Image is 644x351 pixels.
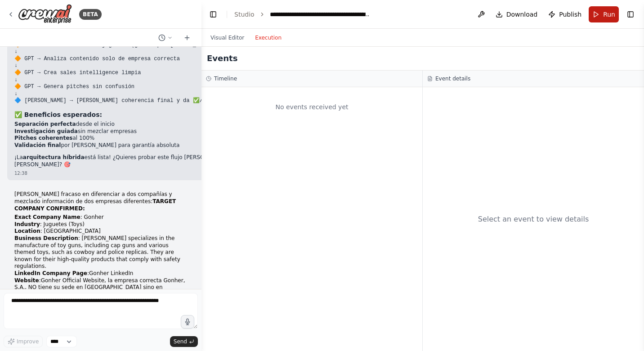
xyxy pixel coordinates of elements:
li: : [PERSON_NAME] specializes in the manufacture of toy guns, including cap guns and various themed... [14,235,187,270]
button: Improve [4,336,43,347]
li: : Juguetes (Toys) [14,221,187,228]
button: Send [170,336,198,347]
strong: arquitectura híbrida [23,154,85,160]
span: Send [174,338,187,345]
strong: Location [14,228,40,234]
li: desde el inicio [14,121,258,128]
nav: breadcrumb [234,10,371,19]
h3: Event details [435,75,470,82]
span: Publish [559,10,581,19]
strong: Separación perfecta [14,121,76,127]
strong: Industry [14,221,40,227]
strong: Website [14,277,39,284]
button: Visual Editor [205,32,250,43]
h3: Timeline [214,75,237,82]
li: : Gonher [14,214,187,221]
li: sin mezclar empresas [14,128,258,135]
a: Gonher Official Website [41,277,104,284]
strong: Business Description [14,235,78,241]
strong: LinkedIn Company Page [14,270,87,276]
img: Logo [18,4,72,24]
button: Publish [545,6,585,22]
a: Gonher LinkedIn [89,270,133,276]
button: Download [492,6,541,22]
div: Select an event to view details [478,214,589,225]
code: 🔷 [PERSON_NAME] → Identifica Gonher (juguetes) ≠ Grupo Gonher (automotive) ↓ 🔶 GPT → Busca solo G... [14,27,258,104]
span: Improve [17,338,39,345]
a: Studio [234,11,255,18]
strong: ✅ Beneficios esperados: [14,111,102,118]
span: Download [506,10,538,19]
strong: Validación final [14,142,61,148]
button: Run [589,6,619,22]
li: : [14,270,187,277]
strong: TARGET COMPANY CONFIRMED: [14,198,176,212]
strong: Exact Company Name [14,214,80,220]
p: ¡La está lista! ¿Quieres probar este flujo [PERSON_NAME]-GPT-[PERSON_NAME]? 🎯 [14,154,258,168]
li: por [PERSON_NAME] para garantía absoluta [14,142,258,149]
button: Execution [250,32,287,43]
strong: Pitches coherentes [14,135,72,141]
button: Click to speak your automation idea [181,315,194,329]
p: [PERSON_NAME] fracaso en diferenciar a dos compañías y mezclado información de dos empresas difer... [14,191,187,212]
button: Switch to previous chat [155,32,176,43]
div: 12:38 [14,170,258,177]
strong: Investigación guiada [14,128,78,134]
li: : [GEOGRAPHIC_DATA] [14,228,187,235]
button: Start a new chat [180,32,194,43]
li: al 100% [14,135,258,142]
button: Show right sidebar [624,8,637,21]
div: No events received yet [206,92,418,122]
h2: Events [207,52,237,65]
button: Hide left sidebar [207,8,219,21]
div: BETA [79,9,102,20]
span: Run [603,10,615,19]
